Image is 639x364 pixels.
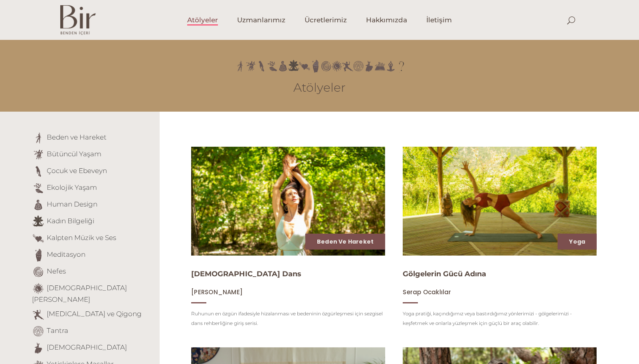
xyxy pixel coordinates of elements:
a: [DEMOGRAPHIC_DATA] [47,343,127,351]
a: Çocuk ve Ebeveyn [47,167,107,175]
a: Beden ve Hareket [317,238,374,246]
a: Gölgelerin Gücü Adına [403,270,486,278]
span: Atölyeler [187,16,218,25]
a: Tantra [47,327,68,334]
a: Serap Ocaklılar [403,288,451,296]
a: Beden ve Hareket [47,133,107,141]
span: Uzmanlarımız [237,16,285,25]
a: [MEDICAL_DATA] ve Qigong [47,310,142,318]
a: Ekolojik Yaşam [47,183,97,191]
span: Ücretlerimiz [305,16,347,25]
a: Meditasyon [47,250,85,258]
a: [DEMOGRAPHIC_DATA][PERSON_NAME] [32,284,127,303]
a: [DEMOGRAPHIC_DATA] Dans [191,270,301,278]
a: Kadın Bilgeliği [47,217,94,225]
a: Yoga [569,238,585,246]
a: Bütüncül Yaşam [47,150,101,158]
a: Nefes [47,267,66,275]
a: [PERSON_NAME] [191,288,243,296]
span: Serap Ocaklılar [403,288,451,296]
a: Kalpten Müzik ve Ses [47,234,116,242]
span: Hakkımızda [366,16,407,25]
span: İletişim [426,16,452,25]
span: [PERSON_NAME] [191,288,243,296]
a: Human Design [47,200,97,208]
p: Ruhunun en özgün ifadesiyle hizalanması ve bedeninin özgürleşmesi için sezgisel dans rehberliğine... [191,309,385,328]
p: Yoga pratiği, kaçındığımız veya bastırdığımız yönlerimizi - gölgelerimizi - keşfetmek ve onlarla ... [403,309,597,328]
